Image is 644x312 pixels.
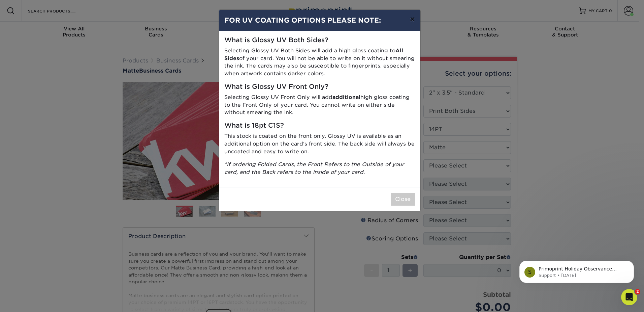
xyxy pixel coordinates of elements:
i: *If ordering Folded Cards, the Front Refers to the Outside of your card, and the Back refers to t... [224,161,404,175]
button: × [405,10,420,29]
p: Selecting Glossy UV Front Only will add high gloss coating to the Front Only of your card. You ca... [224,94,415,116]
p: This stock is coated on the front only. Glossy UV is available as an additional option on the car... [224,132,415,155]
h5: What is Glossy UV Front Only? [224,83,415,91]
iframe: Intercom notifications message [509,246,644,294]
h5: What is Glossy UV Both Sides? [224,36,415,44]
button: Close [391,193,415,206]
h4: FOR UV COATING OPTIONS PLEASE NOTE: [224,15,415,25]
iframe: Intercom live chat [621,289,637,305]
span: 2 [635,289,640,294]
strong: additional [332,94,360,100]
h5: What is 18pt C1S? [224,122,415,130]
p: Selecting Glossy UV Both Sides will add a high gloss coating to of your card. You will not be abl... [224,47,415,78]
strong: All Sides [224,47,403,61]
